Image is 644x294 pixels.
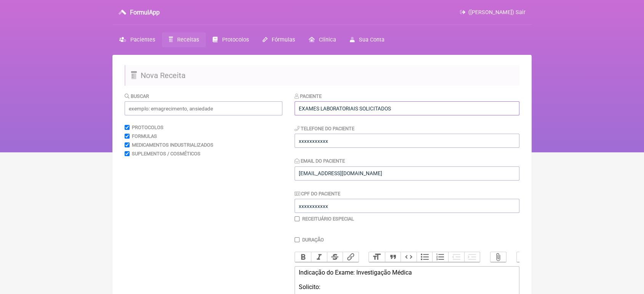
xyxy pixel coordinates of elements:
[132,142,213,148] label: Medicamentos Industrializados
[400,252,417,262] button: Code
[206,32,255,47] a: Protocolos
[256,32,302,47] a: Fórmulas
[468,9,525,16] span: ([PERSON_NAME]) Sair
[448,252,464,262] button: Decrease Level
[272,37,295,43] span: Fórmulas
[385,252,401,262] button: Quote
[130,37,155,43] span: Pacientes
[125,65,519,86] h2: Nova Receita
[222,37,249,43] span: Protocolos
[343,252,359,262] button: Link
[302,237,324,243] label: Duração
[432,252,448,262] button: Numbers
[343,32,391,47] a: Sua Conta
[295,158,345,164] label: Email do Paciente
[359,37,384,43] span: Sua Conta
[295,252,311,262] button: Bold
[517,252,533,262] button: Undo
[112,32,162,47] a: Pacientes
[369,252,385,262] button: Heading
[464,252,480,262] button: Increase Level
[460,9,525,16] a: ([PERSON_NAME]) Sair
[132,125,163,130] label: Protocolos
[327,252,343,262] button: Strikethrough
[295,126,354,131] label: Telefone do Paciente
[417,252,433,262] button: Bullets
[302,216,354,222] label: Receituário Especial
[490,252,506,262] button: Attach Files
[125,101,282,115] input: exemplo: emagrecimento, ansiedade
[132,151,200,157] label: Suplementos / Cosméticos
[295,93,322,99] label: Paciente
[311,252,327,262] button: Italic
[319,37,336,43] span: Clínica
[130,9,160,16] h3: FormulApp
[302,32,343,47] a: Clínica
[132,133,157,139] label: Formulas
[125,93,149,99] label: Buscar
[177,37,199,43] span: Receitas
[162,32,206,47] a: Receitas
[295,191,340,197] label: CPF do Paciente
